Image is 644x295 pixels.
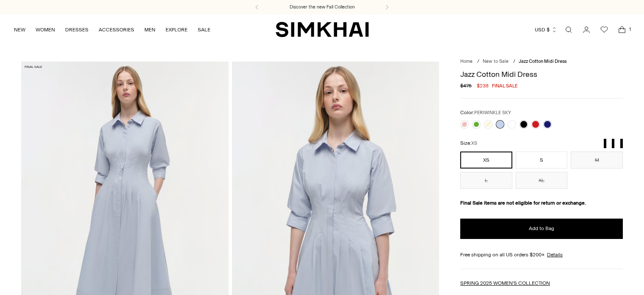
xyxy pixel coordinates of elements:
div: / [513,58,515,65]
a: MEN [144,20,155,39]
a: NEW [14,20,25,39]
a: Discover the new Fall Collection [290,4,355,11]
button: L [460,172,512,189]
a: Wishlist [596,21,613,38]
span: Add to Bag [529,225,554,232]
a: WOMEN [36,20,55,39]
nav: breadcrumbs [460,58,623,65]
span: PERIWINKLE SKY [474,110,511,115]
span: 1 [626,25,634,33]
span: Jazz Cotton Midi Dress [519,59,567,64]
a: SALE [198,20,210,39]
label: Size: [460,139,477,147]
button: Add to Bag [460,219,623,239]
label: Color: [460,109,511,117]
a: SIMKHAI [276,21,369,38]
button: XS [460,152,512,169]
a: DRESSES [65,20,88,39]
button: USD $ [535,20,557,39]
a: SPRING 2025 WOMEN'S COLLECTION [460,280,550,286]
a: Open search modal [560,21,577,38]
a: New to Sale [483,59,509,64]
a: Home [460,59,473,64]
h1: Jazz Cotton Midi Dress [460,70,623,78]
div: / [477,58,479,65]
button: XL [516,172,568,189]
s: $475 [460,82,472,90]
button: M [571,152,623,169]
button: S [516,152,568,169]
a: EXPLORE [166,20,188,39]
span: XS [471,140,477,146]
a: ACCESSORIES [99,20,134,39]
a: Details [547,251,563,258]
a: Go to the account page [578,21,595,38]
strong: Final Sale items are not eligible for return or exchange. [460,200,586,206]
span: $238 [477,82,489,90]
div: Free shipping on all US orders $200+ [460,251,623,258]
a: Open cart modal [614,21,630,38]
